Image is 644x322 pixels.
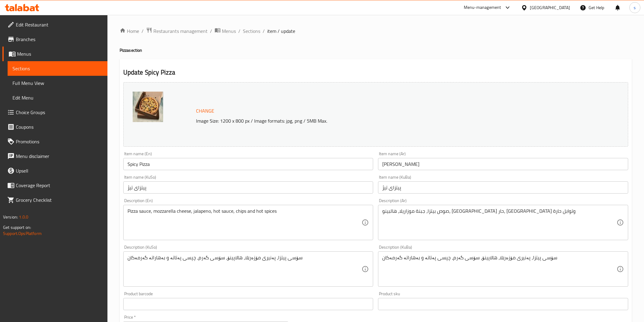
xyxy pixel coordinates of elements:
[243,27,260,35] a: Sections
[120,27,139,35] a: Home
[2,134,107,149] a: Promotions
[3,213,18,221] span: Version:
[222,27,236,35] span: Menus
[19,213,28,221] span: 1.0.0
[128,255,362,284] textarea: سۆسی پیتزا، پەنیری مۆزەرێلا، هالاپینۆ، سۆسی گەرم، چپسی پەتاتە و بەهاراتە گەرمەکان
[3,229,42,237] a: Support.OpsPlatform
[133,92,163,122] img: %D8%A8%D9%8A%D8%AA%D8%B2%D8%A7_%D8%B3%D8%A8%D8%A7%D9%8A%D8%B3%D9%8A638549417652779841.jpg
[16,152,103,160] span: Menu disclaimer
[263,27,265,35] li: /
[8,90,107,105] a: Edit Menu
[2,17,107,32] a: Edit Restaurant
[3,223,31,231] span: Get support on:
[120,47,632,53] h4: Pizza section
[16,123,103,131] span: Coupons
[16,167,103,174] span: Upsell
[2,149,107,163] a: Menu disclaimer
[16,36,103,43] span: Branches
[378,181,628,194] input: Enter name KuBa
[2,32,107,47] a: Branches
[215,27,236,35] a: Menus
[267,27,295,35] span: item / update
[123,68,628,77] h2: Update Spicy Pizza
[12,94,103,101] span: Edit Menu
[238,27,240,35] li: /
[128,208,362,237] textarea: Pizza sauce, mozzarella cheese, jalapeno, hot sauce, chips and hot spices
[153,27,208,35] span: Restaurants management
[210,27,212,35] li: /
[530,4,570,11] div: [GEOGRAPHIC_DATA]
[8,76,107,90] a: Full Menu View
[2,193,107,207] a: Grocery Checklist
[382,208,617,237] textarea: صوص بيتزا، جبنة موزاريلا، هالبينو، [GEOGRAPHIC_DATA] حار، [GEOGRAPHIC_DATA] وتوابل حارة
[12,65,103,72] span: Sections
[17,50,103,58] span: Menus
[16,196,103,204] span: Grocery Checklist
[16,109,103,116] span: Choice Groups
[16,138,103,145] span: Promotions
[2,47,107,61] a: Menus
[2,178,107,193] a: Coverage Report
[16,21,103,28] span: Edit Restaurant
[123,158,373,170] input: Enter name En
[2,120,107,134] a: Coupons
[194,117,558,124] p: Image Size: 1200 x 800 px / Image formats: jpg, png / 5MB Max.
[378,158,628,170] input: Enter name Ar
[196,107,214,115] span: Change
[142,27,144,35] li: /
[146,27,208,35] a: Restaurants management
[123,181,373,194] input: Enter name KuSo
[123,298,373,310] input: Please enter product barcode
[16,182,103,189] span: Coverage Report
[378,298,628,310] input: Please enter product sku
[194,105,217,117] button: Change
[120,27,632,35] nav: breadcrumb
[2,163,107,178] a: Upsell
[2,105,107,120] a: Choice Groups
[12,79,103,87] span: Full Menu View
[634,4,636,11] span: s
[8,61,107,76] a: Sections
[382,255,617,284] textarea: سۆسی پیتزا، پەنیری مۆزەرێلا، هالاپینۆ، سۆسی گەرم، چپسی پەتاتە و بەهاراتە گەرمەکان
[464,4,501,11] div: Menu-management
